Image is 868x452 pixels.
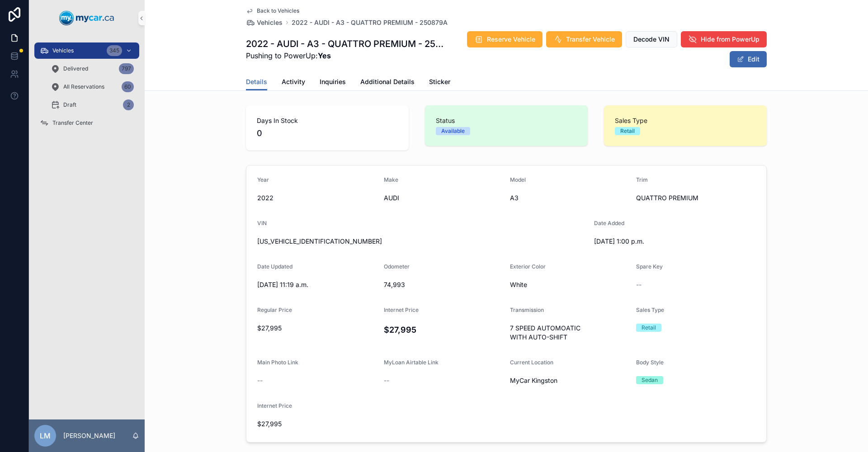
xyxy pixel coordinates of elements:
div: scrollable content [29,36,145,143]
a: Additional Details [360,74,415,92]
span: Model [510,176,526,183]
a: Vehicles [246,18,283,27]
span: Pushing to PowerUp: [246,50,447,61]
span: Main Photo Link [257,359,298,366]
div: Available [441,127,465,135]
a: Details [246,74,267,91]
span: Body Style [636,359,664,366]
button: Transfer Vehicle [546,31,622,47]
span: [DATE] 11:19 a.m. [257,280,377,289]
span: Sales Type [615,116,756,125]
button: Reserve Vehicle [467,31,542,47]
span: Activity [282,77,305,86]
div: Retail [620,127,635,135]
span: 0 [257,127,398,140]
span: Additional Details [360,77,415,86]
span: AUDI [384,193,503,202]
span: Make [384,176,398,183]
span: 74,993 [384,280,503,289]
span: Delivered [63,65,88,72]
span: Exterior Color [510,263,546,270]
span: Sales Type [636,306,664,313]
span: Draft [63,101,76,108]
p: [PERSON_NAME] [63,431,115,440]
span: 2022 [257,193,377,202]
button: Edit [730,51,767,67]
span: All Reservations [63,83,104,90]
img: App logo [59,11,114,25]
span: Vehicles [52,47,74,54]
span: A3 [510,193,629,202]
a: All Reservations60 [45,79,139,95]
span: Date Added [594,220,624,226]
span: Status [436,116,577,125]
span: Transfer Center [52,119,93,127]
span: Transfer Vehicle [566,35,615,44]
span: MyCar Kingston [510,376,557,385]
span: VIN [257,220,267,226]
span: Odometer [384,263,410,270]
span: Reserve Vehicle [487,35,535,44]
span: White [510,280,629,289]
span: -- [384,376,389,385]
div: 345 [107,45,122,56]
a: Vehicles345 [34,42,139,59]
span: Decode VIN [633,35,670,44]
div: 2 [123,99,134,110]
span: Regular Price [257,306,292,313]
h4: $27,995 [384,324,503,336]
span: MyLoan Airtable Link [384,359,439,366]
span: Details [246,77,267,86]
span: Year [257,176,269,183]
span: 7 SPEED AUTOMOATIC WITH AUTO-SHIFT [510,324,629,342]
span: Transmission [510,306,544,313]
span: LM [40,430,51,441]
button: Decode VIN [626,31,677,47]
span: Days In Stock [257,116,398,125]
span: QUATTRO PREMIUM [636,193,755,202]
span: [DATE] 1:00 p.m. [594,237,713,246]
span: Date Updated [257,263,292,270]
span: Current Location [510,359,553,366]
span: Internet Price [257,402,292,409]
div: 797 [119,63,134,74]
span: $27,995 [257,419,377,428]
a: 2022 - AUDI - A3 - QUATTRO PREMIUM - 250879A [292,18,448,27]
span: -- [636,280,642,289]
span: Spare Key [636,263,663,270]
span: Trim [636,176,648,183]
a: Draft2 [45,97,139,113]
a: Inquiries [320,74,346,92]
span: Vehicles [257,18,283,27]
span: [US_VEHICLE_IDENTIFICATION_NUMBER] [257,237,587,246]
span: Internet Price [384,306,419,313]
div: Sedan [642,376,658,384]
h1: 2022 - AUDI - A3 - QUATTRO PREMIUM - 250879A [246,38,447,50]
div: 60 [122,81,134,92]
a: Back to Vehicles [246,7,299,14]
a: Delivered797 [45,61,139,77]
span: Back to Vehicles [257,7,299,14]
span: $27,995 [257,324,377,333]
button: Hide from PowerUp [681,31,767,47]
span: Hide from PowerUp [701,35,759,44]
span: -- [257,376,263,385]
strong: Yes [318,51,331,60]
div: Retail [642,324,656,332]
a: Transfer Center [34,115,139,131]
a: Activity [282,74,305,92]
span: Inquiries [320,77,346,86]
a: Sticker [429,74,450,92]
span: Sticker [429,77,450,86]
